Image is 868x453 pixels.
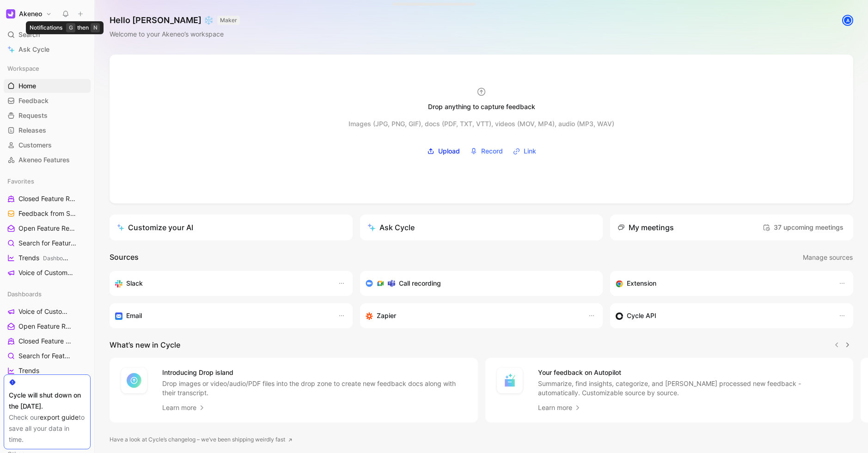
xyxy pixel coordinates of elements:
[4,319,91,333] a: Open Feature Requests
[538,367,843,378] h4: Your feedback on Autopilot
[348,118,614,129] div: Images (JPG, PNG, GIF), docs (PDF, TXT, VTT), videos (MOV, MP4), audio (MP3, WAV)
[18,224,76,233] span: Open Feature Requests
[4,287,91,301] div: Dashboards
[110,435,293,444] a: Have a look at Cycle’s changelog – we’ve been shipping weirdly fast
[115,310,329,321] div: Forward emails to your feedback inbox
[110,339,180,350] h2: What’s new in Cycle
[4,153,91,167] a: Akeneo Features
[4,334,91,348] a: Closed Feature Requests
[18,141,52,150] span: Customers
[4,349,91,363] a: Search for Feature Requests
[843,16,852,25] div: A
[162,367,467,378] h4: Introducing Drop island
[763,222,844,233] span: 37 upcoming meetings
[18,209,78,219] span: Feedback from Support Team
[616,278,829,289] div: Capture feedback from anywhere on the web
[18,322,72,331] span: Open Feature Requests
[366,310,579,321] div: Capture feedback from thousands of sources with Zapier (survey results, recordings, sheets, etc).
[6,9,15,18] img: Akeneo
[217,16,240,25] button: MAKER
[616,310,829,321] div: Sync customers & send feedback from custom sources. Get inspired by our favorite use case
[4,287,91,422] div: DashboardsVoice of CustomersOpen Feature RequestsClosed Feature RequestsSearch for Feature Reques...
[367,222,415,233] div: Ask Cycle
[366,278,590,289] div: Record & transcribe meetings from Zoom, Meet & Teams.
[7,177,34,186] span: Favorites
[803,252,853,263] span: Manage sources
[18,351,74,361] span: Search for Feature Requests
[428,101,535,112] div: Drop anything to capture feedback
[4,138,91,152] a: Customers
[4,251,91,265] a: TrendsDashboards
[110,29,240,40] div: Welcome to your Akeneo’s workspace
[18,307,69,316] span: Voice of Customers
[481,146,503,157] span: Record
[4,61,91,75] div: Workspace
[18,268,74,278] span: Voice of Customers
[510,144,539,158] button: Link
[18,111,48,120] span: Requests
[760,220,846,235] button: 37 upcoming meetings
[360,214,603,240] button: Ask Cycle
[18,253,68,263] span: Trends
[18,96,49,105] span: Feedback
[18,239,77,248] span: Search for Feature Requests
[4,266,91,280] a: Voice of Customers
[4,43,91,56] a: Ask Cycle
[538,379,843,398] p: Summarize, find insights, categorize, and [PERSON_NAME] processed new feedback - automatically. C...
[424,144,463,158] label: Upload
[627,310,656,321] h3: Cycle API
[4,192,91,206] a: Closed Feature Requests
[43,255,74,262] span: Dashboards
[9,412,86,445] div: Check our to save all your data in time.
[7,64,39,73] span: Workspace
[4,94,91,108] a: Feedback
[18,81,36,91] span: Home
[18,337,73,346] span: Closed Feature Requests
[4,364,91,378] a: Trends
[126,278,143,289] h3: Slack
[18,155,70,165] span: Akeneo Features
[18,366,39,375] span: Trends
[162,379,467,398] p: Drop images or video/audio/PDF files into the drop zone to create new feedback docs along with th...
[4,207,91,220] a: Feedback from Support Team
[524,146,536,157] span: Link
[18,126,46,135] span: Releases
[162,402,206,413] a: Learn more
[110,15,240,26] h1: Hello [PERSON_NAME] ❄️
[126,310,142,321] h3: Email
[110,214,353,240] a: Customize your AI
[4,221,91,235] a: Open Feature Requests
[4,79,91,93] a: Home
[110,251,139,263] h2: Sources
[7,289,42,299] span: Dashboards
[802,251,853,263] button: Manage sources
[467,144,506,158] button: Record
[115,278,329,289] div: Sync your customers, send feedback and get updates in Slack
[4,123,91,137] a: Releases
[617,222,674,233] div: My meetings
[18,194,76,204] span: Closed Feature Requests
[40,413,79,421] a: export guide
[117,222,193,233] div: Customize your AI
[399,278,441,289] h3: Call recording
[4,174,91,188] div: Favorites
[18,29,40,40] span: Search
[627,278,656,289] h3: Extension
[538,402,581,413] a: Learn more
[4,109,91,122] a: Requests
[4,305,91,318] a: Voice of Customers
[9,390,86,412] div: Cycle will shut down on the [DATE].
[377,310,396,321] h3: Zapier
[4,236,91,250] a: Search for Feature Requests
[4,7,54,20] button: AkeneoAkeneo
[19,10,42,18] h1: Akeneo
[18,44,49,55] span: Ask Cycle
[4,28,91,42] div: Search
